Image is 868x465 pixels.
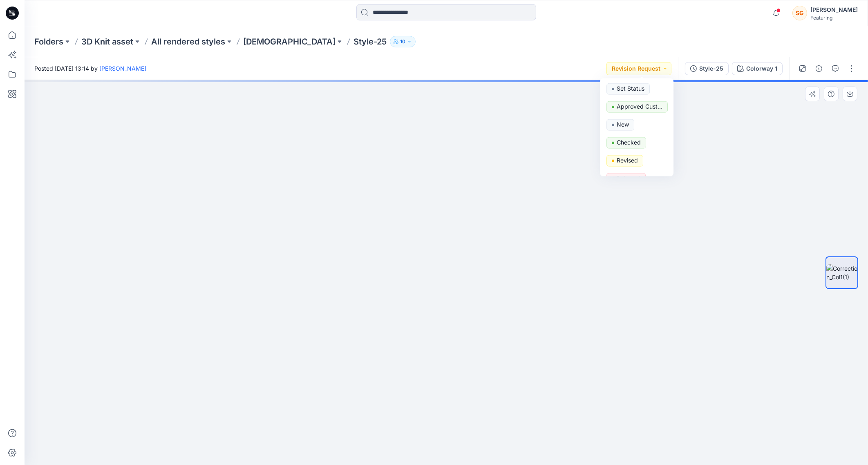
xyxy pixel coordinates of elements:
[617,119,629,130] p: New
[617,137,641,148] p: Checked
[810,15,858,21] div: Featuring
[81,36,133,47] a: 3D Knit asset
[151,36,225,47] a: All rendered styles
[699,64,723,73] div: Style-25
[685,62,729,75] button: Style-25
[34,36,63,47] a: Folders
[792,6,807,20] div: SG
[746,64,777,73] div: Colorway 1
[99,65,146,72] a: [PERSON_NAME]
[390,36,416,47] button: 10
[617,101,662,112] p: Approved Customer
[617,83,644,94] p: Set Status
[353,36,387,47] p: Style-25
[617,155,638,166] p: Revised
[826,264,857,281] img: Correction_Col1(1)
[810,5,858,15] div: [PERSON_NAME]
[812,62,825,75] button: Details
[243,36,336,47] a: [DEMOGRAPHIC_DATA]
[732,62,783,75] button: Colorway 1
[617,173,640,184] p: Rejected
[34,64,146,73] span: Posted [DATE] 13:14 by
[400,37,405,46] p: 10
